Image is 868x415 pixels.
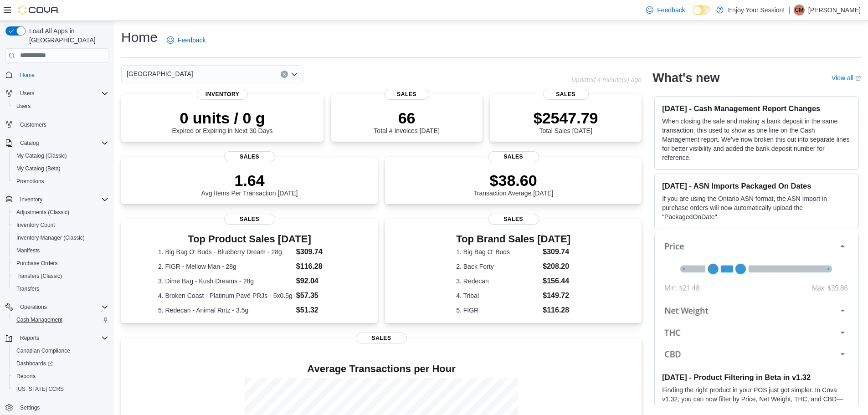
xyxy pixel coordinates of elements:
[9,149,112,162] button: My Catalog (Classic)
[13,163,64,174] a: My Catalog (Beta)
[456,277,539,286] dt: 3. Redecan
[662,117,851,162] p: When closing the safe and making a bank deposit in the same transaction, this used to show as one...
[201,171,298,197] div: Avg Items Per Transaction [DATE]
[16,152,67,159] span: My Catalog (Classic)
[543,290,570,301] dd: $149.72
[13,150,71,161] a: My Catalog (Classic)
[374,109,439,127] p: 66
[534,109,598,127] p: $2547.79
[197,89,248,100] span: Inventory
[163,31,209,49] a: Feedback
[456,247,539,256] dt: 1. Big Bag O' Buds
[13,271,66,282] a: Transfers (Classic)
[662,194,851,221] p: If you are using the Ontario ASN format, the ASN Import in purchase orders will now automatically...
[728,5,785,15] p: Enjoy Your Session!
[16,70,38,81] a: Home
[456,291,539,300] dt: 4. Tribal
[473,171,554,197] div: Transaction Average [DATE]
[16,88,108,99] span: Users
[543,246,570,257] dd: $309.74
[16,373,36,380] span: Reports
[13,220,59,231] a: Inventory Count
[158,291,293,300] dt: 4. Broken Coast - Platinum Pavé PRJs - 5x0.5g
[13,245,43,256] a: Manifests
[13,345,74,356] a: Canadian Compliance
[13,245,108,256] span: Manifests
[662,181,851,190] h3: [DATE] - ASN Imports Packaged On Dates
[543,261,570,272] dd: $208.20
[20,121,46,128] span: Customers
[473,171,554,190] p: $38.60
[9,162,112,175] button: My Catalog (Beta)
[16,234,85,241] span: Inventory Manager (Classic)
[9,244,112,257] button: Manifests
[808,5,861,15] p: [PERSON_NAME]
[9,383,112,395] button: [US_STATE] CCRS
[281,71,288,78] button: Clear input
[172,109,273,134] div: Expired or Expiring in Next 30 Days
[16,247,40,254] span: Manifests
[20,334,39,342] span: Reports
[9,313,112,326] button: Cash Management
[9,206,112,219] button: Adjustments (Classic)
[9,270,112,282] button: Transfers (Classic)
[13,176,108,187] span: Promotions
[16,194,108,205] span: Inventory
[172,109,273,127] p: 0 units / 0 g
[13,150,108,161] span: My Catalog (Classic)
[652,71,719,85] h2: What's new
[456,262,539,271] dt: 2. Back Forty
[16,402,43,413] a: Settings
[296,276,341,287] dd: $92.04
[224,151,275,162] span: Sales
[13,314,66,325] a: Cash Management
[16,221,55,229] span: Inventory Count
[2,332,112,344] button: Reports
[296,261,341,272] dd: $116.28
[16,178,44,185] span: Promotions
[16,138,108,149] span: Catalog
[657,5,685,15] span: Feedback
[855,76,861,81] svg: External link
[832,74,861,82] a: View allExternal link
[9,257,112,270] button: Purchase Orders
[20,196,42,203] span: Inventory
[121,28,158,46] h1: Home
[13,371,108,382] span: Reports
[662,104,851,113] h3: [DATE] - Cash Management Report Changes
[794,5,805,15] div: Christina Mitchell
[543,89,589,100] span: Sales
[16,119,108,130] span: Customers
[2,68,112,82] button: Home
[16,102,31,110] span: Users
[13,101,34,112] a: Users
[13,358,56,369] a: Dashboards
[18,5,59,15] img: Cova
[296,246,341,257] dd: $309.74
[13,345,108,356] span: Canadian Compliance
[16,347,70,354] span: Canadian Compliance
[9,370,112,383] button: Reports
[13,232,88,243] a: Inventory Manager (Classic)
[16,316,62,323] span: Cash Management
[296,290,341,301] dd: $57.35
[16,138,42,149] button: Catalog
[571,76,642,83] p: Updated 4 minute(s) ago
[201,171,298,190] p: 1.64
[9,231,112,244] button: Inventory Manager (Classic)
[13,163,108,174] span: My Catalog (Beta)
[16,333,43,343] button: Reports
[795,5,804,15] span: CM
[13,207,73,218] a: Adjustments (Classic)
[9,357,112,370] a: Dashboards
[16,285,39,292] span: Transfers
[9,219,112,231] button: Inventory Count
[158,277,293,286] dt: 3. Dime Bag - Kush Dreams - 28g
[127,68,193,79] span: [GEOGRAPHIC_DATA]
[662,373,851,382] h3: [DATE] - Product Filtering in Beta in v1.32
[2,193,112,206] button: Inventory
[13,271,108,282] span: Transfers (Classic)
[16,272,62,280] span: Transfers (Classic)
[9,100,112,113] button: Users
[20,139,39,147] span: Catalog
